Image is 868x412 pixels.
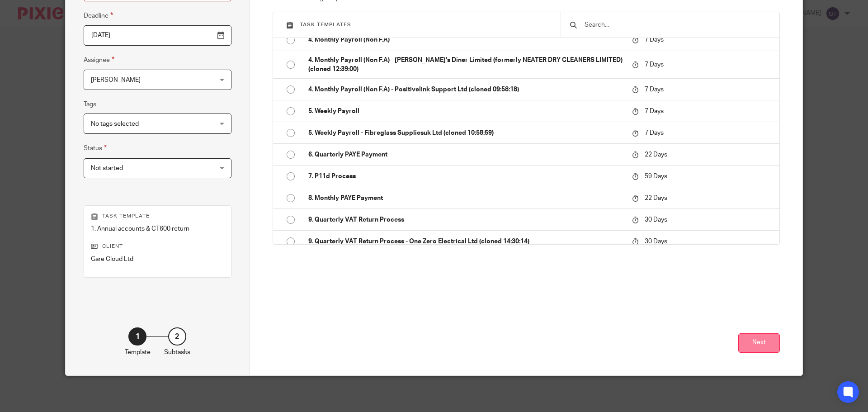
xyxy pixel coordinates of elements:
span: 7 Days [645,37,664,43]
span: 22 Days [645,195,667,201]
p: Template [125,348,151,357]
div: 2 [168,327,186,346]
span: 30 Days [645,217,667,223]
label: Deadline [84,10,113,21]
p: 9. Quarterly VAT Return Process - One Zero Electrical Ltd (cloned 14:30:14) [308,237,623,246]
div: 1 [128,327,146,346]
p: 9. Quarterly VAT Return Process [308,215,623,224]
span: 59 Days [645,173,667,180]
span: [PERSON_NAME] [91,77,141,83]
span: 7 Days [645,108,664,114]
span: 7 Days [645,86,664,93]
label: Tags [84,100,96,109]
p: 1. Annual accounts & CT600 return [91,224,224,233]
span: Not started [91,165,123,171]
p: 6. Quarterly PAYE Payment [308,150,623,159]
p: Subtasks [164,348,190,357]
input: Pick a date [84,25,231,46]
span: 22 Days [645,152,667,158]
span: 30 Days [645,238,667,245]
span: 7 Days [645,130,664,136]
p: 5. Weekly Payroll - Fibreglass Suppliesuk Ltd (cloned 10:58:59) [308,128,623,137]
label: Assignee [84,55,114,65]
p: 4. Monthly Payroll (Non F.A) - Positivelink Support Ltd (cloned 09:58:18) [308,85,623,94]
button: Next [738,333,780,353]
label: Status [84,143,107,153]
p: 8. Monthly PAYE Payment [308,194,623,203]
p: 7. P11d Process [308,172,623,181]
p: Gare Cloud Ltd [91,255,224,264]
p: Client [91,243,224,250]
p: 5. Weekly Payroll [308,107,623,116]
span: Task templates [300,22,351,27]
p: 4. Monthly Payroll (Non F.A) - [PERSON_NAME]'s Diner Limited (formerly NEATER DRY CLEANERS LIMITE... [308,56,623,74]
p: 4. Monthly Payroll (Non F.A) [308,35,623,44]
input: Search... [584,20,770,30]
span: No tags selected [91,121,139,127]
span: 7 Days [645,62,664,68]
p: Task template [91,213,224,220]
